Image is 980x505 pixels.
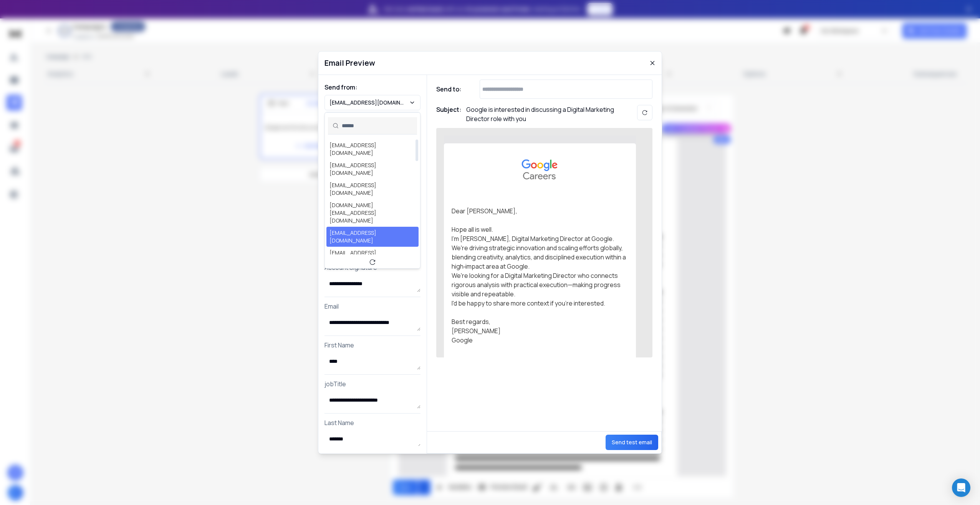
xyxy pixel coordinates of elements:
div: Dear [PERSON_NAME], [452,206,628,216]
div: We're driving strategic innovation and scaling efforts globally, blending creativity, analytics, ... [452,243,628,271]
p: [EMAIL_ADDRESS][DOMAIN_NAME] [329,99,409,106]
h1: Subject: [436,105,462,123]
div: [PERSON_NAME] [452,326,628,336]
button: Send test email [606,435,658,450]
div: [DOMAIN_NAME][EMAIL_ADDRESS][DOMAIN_NAME] [329,201,416,224]
div: [EMAIL_ADDRESS][DOMAIN_NAME] [329,249,416,264]
p: First Name [324,341,420,350]
div: I'd be happy to share more context if you're interested. [452,299,628,308]
div: Google [452,336,628,345]
div: Hope all is well. [452,225,628,234]
h1: Send to: [436,85,467,94]
div: Open Intercom Messenger [952,478,970,497]
p: Google is interested in discussing a Digital Marketing Director role with you [466,105,620,123]
div: [EMAIL_ADDRESS][DOMAIN_NAME] [329,161,416,177]
div: [EMAIL_ADDRESS][DOMAIN_NAME] [329,229,416,244]
img: Google Careers Logo [505,153,575,189]
p: jobTitle [324,379,420,389]
div: [EMAIL_ADDRESS][DOMAIN_NAME] [329,141,416,157]
p: Last Name [324,418,420,427]
div: Best regards, [452,317,628,326]
div: I'm [PERSON_NAME], Digital Marketing Director at Google. [452,234,628,243]
p: Email [324,302,420,311]
h1: Send from: [324,83,420,92]
div: We're looking for a Digital Marketing Director who connects rigorous analysis with practical exec... [452,271,628,299]
h1: Email Preview [324,58,375,68]
div: [EMAIL_ADDRESS][DOMAIN_NAME] [329,181,416,197]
